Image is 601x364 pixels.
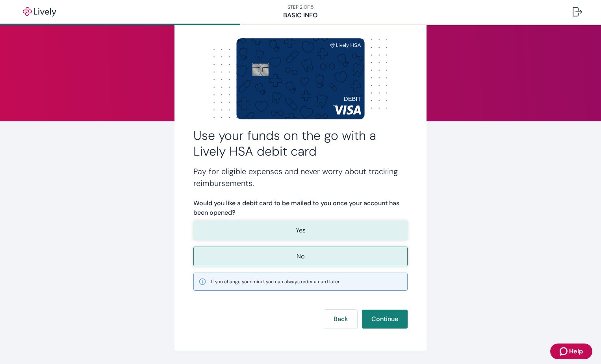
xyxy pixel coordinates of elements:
p: No [297,252,304,261]
p: Yes [296,226,306,235]
svg: Zendesk support icon [560,347,569,356]
button: Zendesk support iconHelp [550,344,592,359]
span: If you change your mind, you can always order a card later. [211,278,340,285]
button: Log out [566,2,588,21]
img: Lively [17,7,61,17]
label: Would you like a debit card to be mailed to you once your account has been opened? [193,199,408,217]
button: No [193,247,408,266]
h4: Pay for eligible expenses and never worry about tracking reimbursements. [193,165,408,189]
img: Debit card [236,38,365,119]
span: Help [569,347,583,356]
button: Continue [362,310,408,329]
h2: Use your funds on the go with a Lively HSA debit card [193,128,408,159]
img: Dot background [193,39,408,118]
button: Yes [193,221,408,240]
button: Back [324,310,357,329]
